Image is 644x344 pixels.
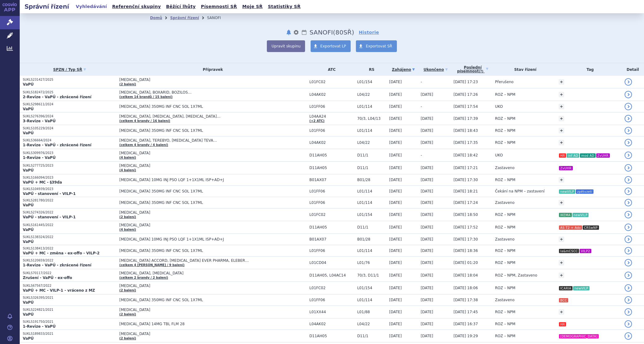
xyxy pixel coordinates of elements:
[309,261,354,265] span: L01CD04
[495,166,514,170] span: Zastaveno
[559,273,564,278] a: +
[454,249,478,253] span: [DATE] 18:36
[495,225,515,229] span: ROZ – NPM
[357,322,386,326] span: L04/22
[495,286,515,290] span: ROZ – NPM
[421,178,433,182] span: [DATE]
[389,116,402,121] span: [DATE]
[119,83,136,86] a: (2 balení)
[625,224,632,231] a: detail
[389,140,402,145] span: [DATE]
[119,128,273,133] span: [MEDICAL_DATA] 350MG INF CNC SOL 1X7ML
[421,153,422,157] span: -
[357,128,386,133] span: L01/114
[421,212,433,217] span: [DATE]
[389,212,402,217] span: [DATE]
[389,153,402,157] span: [DATE]
[389,322,402,326] span: [DATE]
[389,200,402,205] span: [DATE]
[23,251,100,255] strong: VaPÚ + MC - změna - ex-offo - VILP-2
[389,225,402,229] span: [DATE]
[170,16,199,20] a: Správní řízení
[23,320,116,324] p: SUKLS191750/2021
[625,164,632,172] a: detail
[366,44,392,48] span: Exportovat SŘ
[389,166,402,170] span: [DATE]
[119,200,273,205] span: [MEDICAL_DATA] 350MG INF CNC SOL 1X7ML
[23,168,34,172] strong: VaPÚ
[119,90,273,95] span: [MEDICAL_DATA], BOXARID, BOZILOS…
[421,92,433,97] span: [DATE]
[23,82,34,87] strong: VaPÚ
[23,288,95,293] strong: VaPÚ + MC - VILP-1 - vráceno z MZ
[421,249,433,253] span: [DATE]
[580,153,595,158] i: mod AD
[357,261,386,265] span: L01/76
[309,225,354,229] span: D11AH05
[495,249,515,253] span: ROZ – NPM
[495,237,514,241] span: Zastaveno
[119,337,136,340] a: (2 balení)
[119,210,273,215] span: [MEDICAL_DATA]
[119,119,170,123] a: (celkem 4 brandy / 16 balení)
[116,63,306,76] th: Přípravek
[23,95,92,99] strong: 2-Revize - VaPÚ - zkrácené řízení
[357,286,386,290] span: L01/154
[23,324,55,329] strong: 1-Revize - VaPÚ
[357,166,386,170] span: D11/1
[336,29,344,36] span: 80
[576,189,593,194] i: zpětvzetí
[454,104,478,109] span: [DATE] 17:54
[421,104,422,109] span: -
[309,322,354,326] span: L04AK02
[309,80,354,84] span: L01FC02
[625,139,632,146] a: detail
[454,237,478,241] span: [DATE] 17:30
[495,116,515,121] span: ROZ – NPM
[625,91,632,98] a: detail
[495,334,515,338] span: ROZ – NPM
[389,104,402,109] span: [DATE]
[389,273,402,277] span: [DATE]
[454,200,478,205] span: [DATE] 17:24
[492,63,556,76] th: Stav řízení
[23,276,72,280] strong: Zrušení - VaPÚ - ex-offo
[23,235,116,239] p: SUKLS138324/2022
[559,177,564,183] a: +
[311,40,351,52] a: Exportovat LP
[119,95,173,99] a: (celkem 14 brandů / 15 balení)
[559,200,564,205] a: +
[301,29,307,36] a: Lhůty
[359,29,379,35] a: Historie
[119,143,168,147] a: (celkem 4 brandy / 4 balení)
[320,44,346,48] span: Exportovat LP
[309,153,354,157] span: D11AH05
[495,189,544,193] span: Čekání na NPM – zastavení
[625,308,632,316] a: detail
[357,80,386,84] span: L01/154
[309,104,354,109] span: L01FF06
[559,116,564,121] a: +
[559,189,575,194] i: newVILP
[309,189,354,193] span: L01FF06
[23,192,76,196] strong: VaPÚ - stanovení - VILP-1
[23,164,116,168] p: SUKLS277725/2023
[119,228,136,231] a: (4 balení)
[389,128,402,133] span: [DATE]
[119,289,136,292] a: (2 balení)
[421,310,433,314] span: [DATE]
[495,200,514,205] span: Zastaveno
[119,322,273,326] span: [MEDICAL_DATA] 14MG TBL FLM 28
[119,258,273,263] span: [MEDICAL_DATA] ACCORD, [MEDICAL_DATA] EVER PHARMA, ELEBER…
[389,286,402,290] span: [DATE]
[23,300,34,305] strong: VaPÚ
[309,140,354,145] span: L04AK02
[559,237,564,242] a: +
[421,286,433,290] span: [DATE]
[495,273,537,277] span: ROZ – NPM, Zastaveno
[454,273,478,277] span: [DATE] 18:04
[625,320,632,328] a: detail
[495,80,513,84] span: Přerušeno
[559,334,599,338] i: [DEMOGRAPHIC_DATA]
[583,225,599,230] i: CRSwNP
